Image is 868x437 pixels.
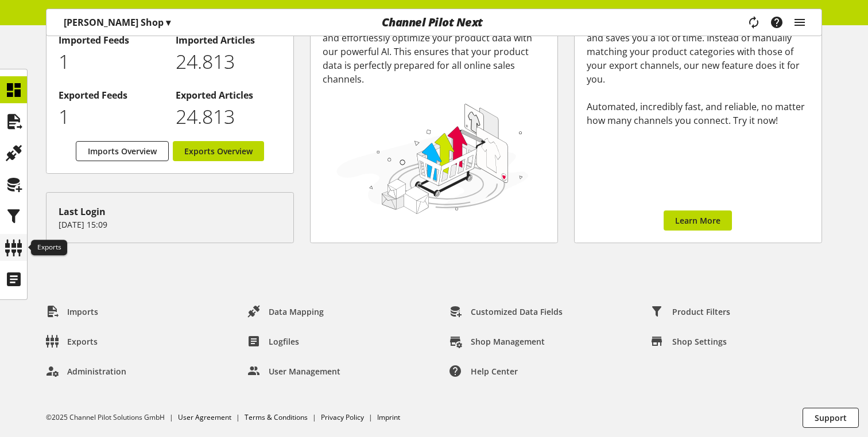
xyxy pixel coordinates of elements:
[176,88,281,102] h2: Exported Articles
[67,365,126,377] span: Administration
[238,301,333,322] a: Data Mapping
[166,16,170,29] span: ▾
[59,205,281,219] div: Last Login
[664,210,732,231] a: Learn More
[64,15,170,29] p: [PERSON_NAME] Shop
[176,33,281,47] h2: Imported Articles
[471,365,518,377] span: Help center
[440,301,572,322] a: Customized Data Fields
[803,408,859,428] button: Support
[178,412,231,422] a: User Agreement
[642,301,739,322] a: Product Filters
[59,219,281,231] p: [DATE] 15:09
[238,331,308,352] a: Logfiles
[59,47,164,76] p: 1
[37,301,107,322] a: Imports
[37,331,107,352] a: Exports
[238,361,350,381] a: User Management
[440,331,554,352] a: Shop Management
[59,88,164,102] h2: Exported Feeds
[334,100,531,216] img: 78e1b9dcff1e8392d83655fcfc870417.svg
[176,47,281,76] p: 24813
[269,335,299,348] span: Logfiles
[184,145,253,157] span: Exports Overview
[642,331,736,352] a: Shop Settings
[440,361,527,381] a: Help center
[675,214,720,227] span: Learn More
[88,145,157,157] span: Imports Overview
[815,412,847,424] span: Support
[377,412,400,422] a: Imprint
[471,306,563,318] span: Customized Data Fields
[46,412,178,423] li: ©2025 Channel Pilot Solutions GmbH
[173,141,264,161] a: Exports Overview
[76,141,169,161] a: Imports Overview
[587,17,809,127] div: Our new AI Category Mapping changes everything – and saves you a lot of time. Instead of manually...
[37,361,135,381] a: Administration
[323,17,545,86] div: Import your product feed, manage your channels, and effortlessly optimize your product data with ...
[176,102,281,131] p: 24813
[245,412,308,422] a: Terms & Conditions
[59,102,164,131] p: 1
[269,306,324,318] span: Data Mapping
[31,240,67,256] div: Exports
[269,365,340,377] span: User Management
[471,335,545,348] span: Shop Management
[67,335,98,348] span: Exports
[67,306,98,318] span: Imports
[46,9,822,36] nav: main navigation
[672,335,727,348] span: Shop Settings
[672,306,730,318] span: Product Filters
[59,33,164,47] h2: Imported Feeds
[321,412,364,422] a: Privacy Policy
